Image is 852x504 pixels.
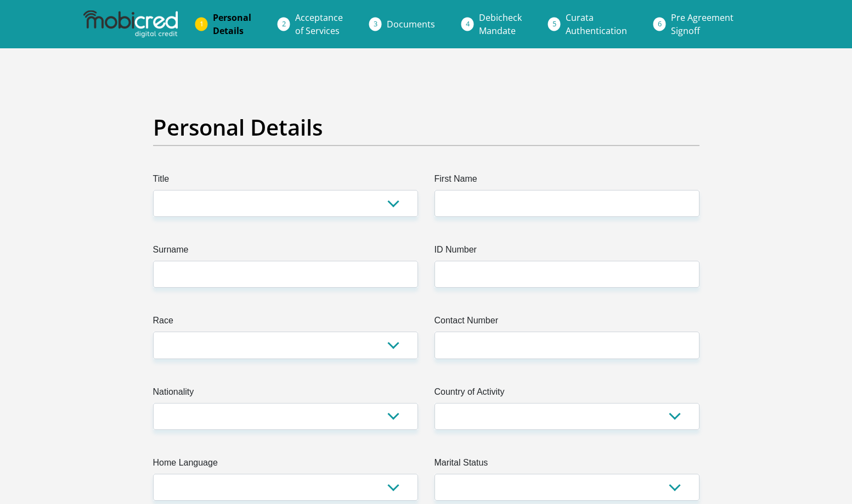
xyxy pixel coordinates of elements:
[435,172,699,190] label: First Name
[479,12,522,37] span: Debicheck Mandate
[378,13,444,35] a: Documents
[153,385,418,403] label: Nationality
[153,261,418,288] input: Surname
[435,385,699,403] label: Country of Activity
[662,7,742,42] a: Pre AgreementSignoff
[566,12,627,37] span: Curata Authentication
[435,456,699,474] label: Marital Status
[204,7,260,42] a: PersonalDetails
[213,12,251,37] span: Personal Details
[387,18,435,30] span: Documents
[435,243,699,261] label: ID Number
[470,7,531,42] a: DebicheckMandate
[153,314,418,332] label: Race
[83,10,178,38] img: mobicred logo
[557,7,636,42] a: CurataAuthentication
[671,12,733,37] span: Pre Agreement Signoff
[286,7,352,42] a: Acceptanceof Services
[295,12,343,37] span: Acceptance of Services
[153,456,418,474] label: Home Language
[153,114,699,141] h2: Personal Details
[435,190,699,217] input: First Name
[435,261,699,288] input: ID Number
[153,243,418,261] label: Surname
[435,314,699,332] label: Contact Number
[153,172,418,190] label: Title
[435,332,699,359] input: Contact Number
